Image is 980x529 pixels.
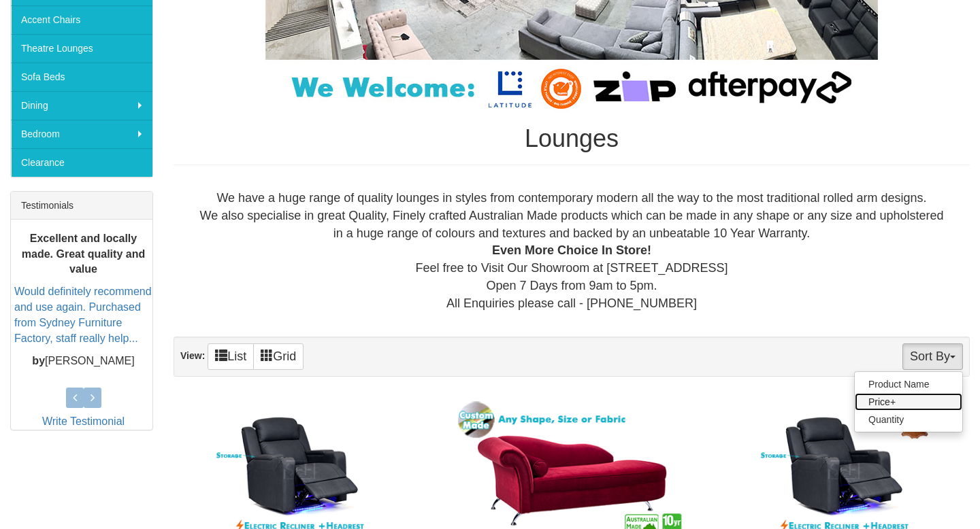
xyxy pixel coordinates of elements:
h1: Lounges [174,125,970,152]
a: Grid [253,343,304,370]
a: Dining [11,91,152,120]
a: Sofa Beds [11,63,152,91]
button: Sort By [902,343,963,370]
a: Write Testimonial [42,415,125,427]
a: Price+ [855,393,962,411]
strong: View: [180,350,205,361]
p: [PERSON_NAME] [14,353,152,369]
div: We have a huge range of quality lounges in styles from contemporary modern all the way to the mos... [184,190,959,312]
a: Theatre Lounges [11,34,152,63]
a: Would definitely recommend and use again. Purchased from Sydney Furniture Factory, staff really h... [14,286,152,344]
a: Quantity [855,411,962,428]
b: Even More Choice In Store! [492,243,651,257]
b: by [32,354,45,366]
a: List [208,343,254,370]
a: Clearance [11,148,152,177]
b: Excellent and locally made. Great quality and value [22,232,145,275]
a: Accent Chairs [11,5,152,34]
a: Product Name [855,375,962,393]
div: Testimonials [11,192,152,220]
a: Bedroom [11,120,152,148]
